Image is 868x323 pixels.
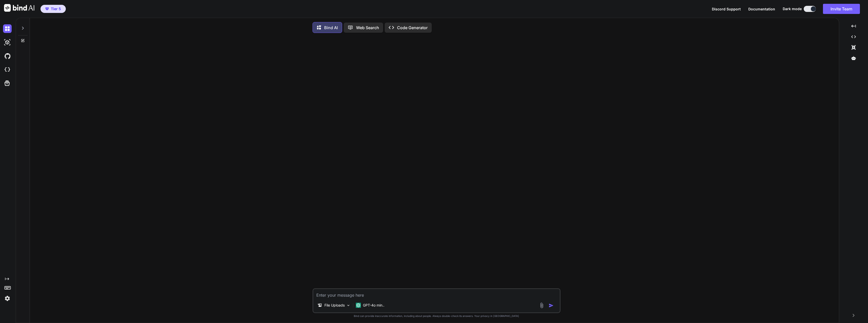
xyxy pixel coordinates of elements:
[712,7,741,11] span: Discord Support
[712,6,741,12] button: Discord Support
[823,4,860,14] button: Invite Team
[346,303,350,308] img: Pick Models
[4,4,34,12] img: Bind AI
[3,294,12,303] img: settings
[3,38,12,47] img: darkAi-studio
[748,7,775,11] span: Documentation
[40,5,66,13] button: premiumTier 5
[356,25,379,31] p: Web Search
[363,303,384,308] p: GPT-4o min..
[539,302,545,308] img: attachment
[783,6,802,11] span: Dark mode
[3,65,12,74] img: cloudideIcon
[748,6,775,12] button: Documentation
[356,303,361,308] img: GPT-4o mini
[397,25,428,31] p: Code Generator
[45,7,49,10] img: premium
[51,6,61,11] span: Tier 5
[324,303,345,308] p: File Uploads
[3,52,12,60] img: githubDark
[324,25,338,31] p: Bind AI
[313,314,561,318] p: Bind can provide inaccurate information, including about people. Always double-check its answers....
[549,303,554,308] img: icon
[3,24,12,33] img: darkChat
